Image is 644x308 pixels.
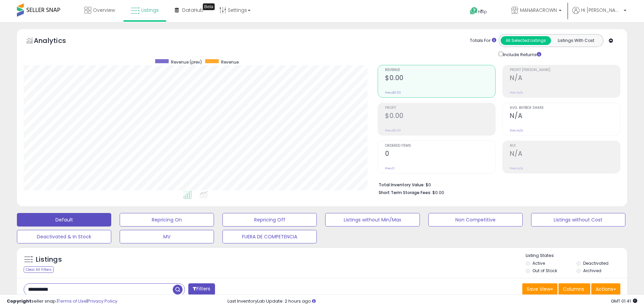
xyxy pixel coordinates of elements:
[478,9,487,15] span: Help
[583,268,601,274] label: Archived
[228,298,637,305] div: Last InventoryLab Update: 2 hours ago.
[531,213,625,227] button: Listings without Cost
[501,36,551,45] button: All Selected Listings
[385,166,395,170] small: Prev: 0
[222,230,317,243] button: FUERA DE COMPETENCIA
[551,36,601,45] button: Listings With Cost
[432,189,444,196] span: $0.00
[385,106,495,110] span: Profit
[93,7,115,14] span: Overview
[510,74,620,83] h2: N/A
[120,213,214,227] button: Repricing On
[385,74,495,83] h2: $0.00
[171,59,202,65] span: Revenue (prev)
[510,106,620,110] span: Avg. Buybox Share
[203,3,215,10] div: Tooltip anchor
[520,7,557,14] span: MANARACROWN
[581,7,622,14] span: Hi [PERSON_NAME]
[470,38,496,44] div: Totals For
[611,298,637,304] span: 2025-08-11 01:41 GMT
[385,128,401,133] small: Prev: $0.00
[532,268,557,274] label: Out of Stock
[494,50,549,58] div: Include Returns
[428,213,523,227] button: Non Competitive
[325,213,420,227] button: Listings without Min/Max
[526,253,627,259] p: Listing States:
[464,2,500,22] a: Help
[34,36,79,47] h5: Analytics
[17,230,111,243] button: Deactivated & In Stock
[470,7,478,15] i: Get Help
[510,144,620,148] span: ROI
[510,91,523,95] small: Prev: N/A
[379,180,615,188] li: $0
[385,144,495,148] span: Ordered Items
[532,260,545,266] label: Active
[385,150,495,159] h2: 0
[385,91,401,95] small: Prev: $0.00
[510,112,620,121] h2: N/A
[510,128,523,133] small: Prev: N/A
[510,150,620,159] h2: N/A
[379,190,431,195] b: Short Term Storage Fees:
[88,298,117,304] a: Privacy Policy
[563,286,584,292] span: Columns
[522,283,557,295] button: Save View
[182,7,204,14] span: DataHub
[17,213,111,227] button: Default
[510,166,523,170] small: Prev: N/A
[221,59,239,65] span: Revenue
[120,230,214,243] button: MV
[558,283,590,295] button: Columns
[379,182,425,188] b: Total Inventory Value:
[385,68,495,72] span: Revenue
[591,283,620,295] button: Actions
[510,68,620,72] span: Profit [PERSON_NAME]
[188,283,215,295] button: Filters
[36,255,62,264] h5: Listings
[7,298,117,305] div: seller snap | |
[141,7,159,14] span: Listings
[572,7,626,22] a: Hi [PERSON_NAME]
[583,260,609,266] label: Deactivated
[24,266,54,273] div: Clear All Filters
[7,298,31,304] strong: Copyright
[58,298,87,304] a: Terms of Use
[385,112,495,121] h2: $0.00
[222,213,317,227] button: Repricing Off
